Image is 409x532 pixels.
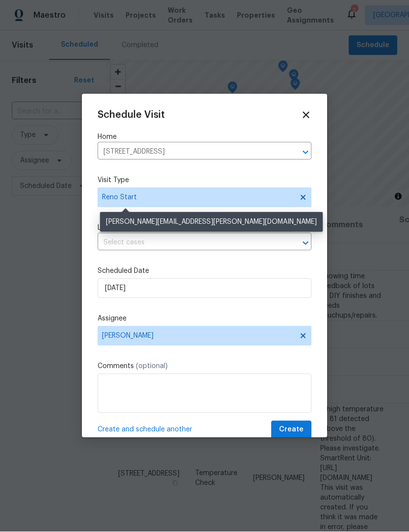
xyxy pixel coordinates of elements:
span: Linked Cases [98,223,140,233]
input: Enter in an address [98,145,284,160]
span: Schedule Visit [98,110,165,120]
button: Create [271,421,311,439]
span: Create [279,424,304,436]
button: Open [299,237,312,250]
input: M/D/YYYY [98,279,311,298]
label: Visit Type [98,176,311,186]
span: [PERSON_NAME] [102,332,294,340]
label: Assignee [98,314,311,324]
button: Open [299,146,312,160]
div: [PERSON_NAME][EMAIL_ADDRESS][PERSON_NAME][DOMAIN_NAME] [100,213,323,232]
label: Home [98,133,311,142]
input: Select cases [98,236,284,251]
label: Scheduled Date [98,266,311,276]
label: Comments [98,362,311,372]
span: (optional) [136,363,168,370]
span: Close [301,110,311,121]
span: Create and schedule another [98,425,192,435]
span: Reno Start [102,193,293,203]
